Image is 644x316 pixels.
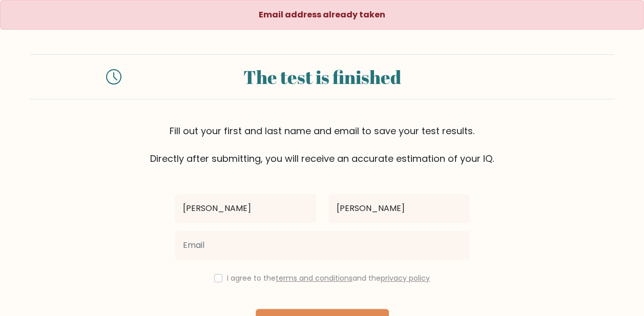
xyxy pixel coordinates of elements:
label: I agree to the and the [227,273,430,283]
div: Fill out your first and last name and email to save your test results. Directly after submitting,... [30,124,614,165]
a: terms and conditions [276,273,352,283]
div: The test is finished [134,63,511,91]
a: privacy policy [381,273,430,283]
strong: Email address already taken [259,9,385,20]
input: Last name [328,194,470,223]
input: First name [175,194,316,223]
input: Email [175,231,470,260]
